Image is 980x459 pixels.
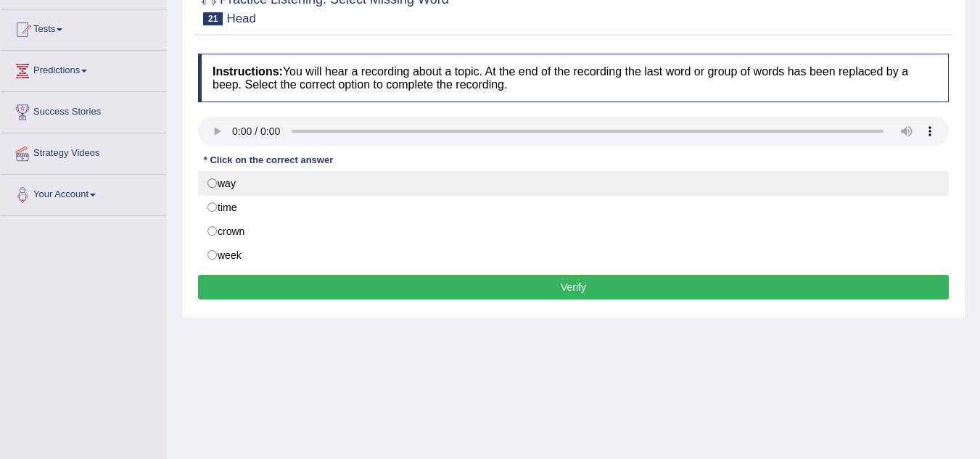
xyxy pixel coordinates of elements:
[226,12,256,25] small: Head
[198,195,949,220] label: time
[198,54,949,102] h4: You will hear a recording about a topic. At the end of the recording the last word or group of wo...
[1,92,166,128] a: Success Stories
[198,171,949,196] label: way
[198,153,339,167] div: * Click on the correct answer
[1,9,166,46] a: Tests
[213,65,283,78] b: Instructions:
[198,219,949,244] label: crown
[198,243,949,268] label: week
[1,51,166,87] a: Predictions
[1,133,166,170] a: Strategy Videos
[1,175,166,211] a: Your Account
[198,275,949,299] button: Verify
[203,12,223,25] span: 21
